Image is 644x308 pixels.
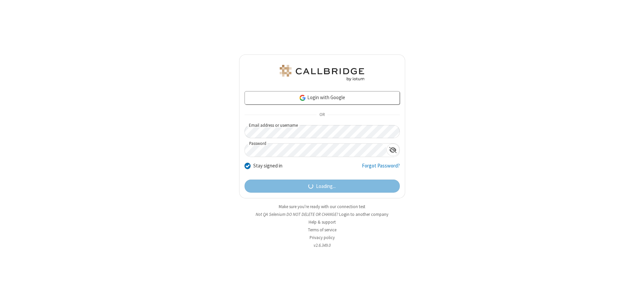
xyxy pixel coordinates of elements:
div: Show password [386,144,399,156]
button: Loading... [245,180,400,193]
a: Login with Google [245,91,400,105]
button: Login to another company [339,211,388,218]
li: v2.6.349.0 [239,242,405,248]
a: Forgot Password? [362,162,400,175]
a: Privacy policy [310,235,335,240]
img: google-icon.png [299,94,306,102]
input: Password [245,144,386,157]
a: Terms of service [308,227,336,233]
span: Loading... [316,183,336,190]
img: QA Selenium DO NOT DELETE OR CHANGE [278,65,366,81]
a: Help & support [309,219,336,225]
input: Email address or username [245,125,400,138]
span: OR [317,110,327,120]
a: Make sure you're ready with our connection test [279,204,365,209]
iframe: Chat [627,291,639,303]
label: Stay signed in [253,162,282,170]
li: Not QA Selenium DO NOT DELETE OR CHANGE? [239,211,405,218]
